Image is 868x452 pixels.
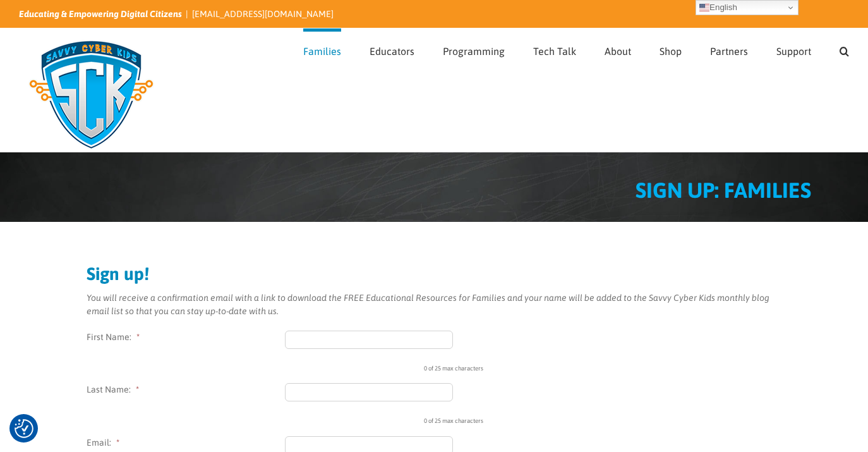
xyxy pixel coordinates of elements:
[303,28,341,71] a: Families
[87,293,769,316] em: You will receive a confirmation email with a link to download the FREE Educational Resources for ...
[424,406,865,425] div: 0 of 25 max characters
[533,46,576,56] span: Tech Talk
[15,419,33,438] img: Revisit consent button
[87,436,285,449] label: Email:
[660,46,682,56] span: Shop
[370,28,414,71] a: Educators
[840,28,849,71] a: Search
[605,28,631,71] a: About
[87,265,781,283] h2: Sign up!
[776,28,811,71] a: Support
[303,28,849,71] nav: Main Menu
[192,9,334,19] a: [EMAIL_ADDRESS][DOMAIN_NAME]
[424,354,865,373] div: 0 of 25 max characters
[87,383,285,396] label: Last Name:
[19,9,182,19] i: Educating & Empowering Digital Citizens
[443,46,505,56] span: Programming
[776,46,811,56] span: Support
[15,419,33,438] button: Consent Preferences
[660,28,682,71] a: Shop
[87,331,285,344] label: First Name:
[605,46,631,56] span: About
[636,178,811,202] span: SIGN UP: FAMILIES
[710,46,748,56] span: Partners
[699,3,709,13] img: en
[533,28,576,71] a: Tech Talk
[370,46,414,56] span: Educators
[303,46,341,56] span: Families
[443,28,505,71] a: Programming
[19,32,164,158] img: Savvy Cyber Kids Logo
[710,28,748,71] a: Partners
